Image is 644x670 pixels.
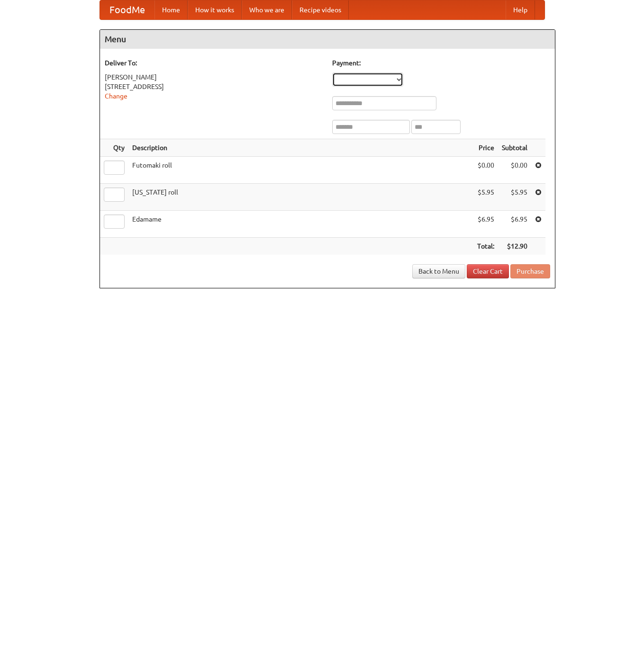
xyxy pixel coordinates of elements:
td: $0.00 [473,157,498,184]
a: Change [105,92,127,100]
h5: Deliver To: [105,58,323,68]
td: Futomaki roll [128,157,473,184]
th: Qty [100,139,128,157]
td: $5.95 [498,184,531,211]
td: Edamame [128,211,473,238]
a: Back to Menu [412,264,465,278]
a: Who we are [242,0,292,19]
a: How it works [188,0,242,19]
a: Clear Cart [467,264,509,278]
h4: Menu [100,30,555,49]
th: Subtotal [498,139,531,157]
td: [US_STATE] roll [128,184,473,211]
a: Recipe videos [292,0,349,19]
td: $6.95 [498,211,531,238]
a: Home [154,0,188,19]
th: Total: [473,238,498,255]
td: $0.00 [498,157,531,184]
div: [PERSON_NAME] [105,72,323,82]
a: FoodMe [100,0,154,19]
h5: Payment: [332,58,550,68]
a: Help [506,0,535,19]
div: [STREET_ADDRESS] [105,82,323,91]
td: $5.95 [473,184,498,211]
td: $6.95 [473,211,498,238]
th: Description [128,139,473,157]
button: Purchase [510,264,550,278]
th: Price [473,139,498,157]
th: $12.90 [498,238,531,255]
